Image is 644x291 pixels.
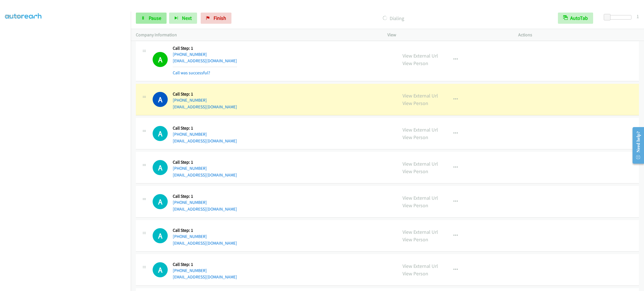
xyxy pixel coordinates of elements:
[402,236,428,243] a: View Person
[402,100,428,106] a: View Person
[173,91,237,97] h5: Call Step: 1
[153,262,168,277] h1: A
[173,240,237,246] a: [EMAIL_ADDRESS][DOMAIN_NAME]
[153,194,168,209] div: The call is yet to be attempted
[402,229,438,235] a: View External Url
[173,172,237,178] a: [EMAIL_ADDRESS][DOMAIN_NAME]
[173,274,237,280] a: [EMAIL_ADDRESS][DOMAIN_NAME]
[402,161,438,167] a: View External Url
[153,228,168,243] h1: A
[201,13,231,24] a: Finish
[173,58,237,63] a: [EMAIL_ADDRESS][DOMAIN_NAME]
[402,202,428,209] a: View Person
[387,32,508,38] p: View
[173,228,237,233] h5: Call Step: 1
[214,15,226,21] span: Finish
[402,53,438,59] a: View External Url
[636,13,639,20] div: 1
[173,268,207,273] a: [PHONE_NUMBER]
[402,195,438,201] a: View External Url
[173,104,237,109] a: [EMAIL_ADDRESS][DOMAIN_NAME]
[182,15,192,21] span: Next
[173,262,237,267] h5: Call Step: 1
[136,32,377,38] p: Company Information
[402,134,428,140] a: View Person
[173,97,207,103] a: [PHONE_NUMBER]
[173,194,237,199] h5: Call Step: 1
[173,206,237,212] a: [EMAIL_ADDRESS][DOMAIN_NAME]
[239,15,548,22] p: Dialing
[153,52,168,67] h1: A
[136,13,167,24] a: Pause
[153,194,168,209] h1: A
[173,138,237,144] a: [EMAIL_ADDRESS][DOMAIN_NAME]
[153,160,168,175] h1: A
[402,263,438,269] a: View External Url
[402,92,438,99] a: View External Url
[558,13,593,24] button: AutoTab
[173,46,237,51] h5: Call Step: 1
[173,52,207,57] a: [PHONE_NUMBER]
[402,168,428,175] a: View Person
[402,270,428,277] a: View Person
[173,132,207,137] a: [PHONE_NUMBER]
[173,70,210,75] a: Call was successful?
[173,200,207,205] a: [PHONE_NUMBER]
[518,32,639,38] p: Actions
[153,228,168,243] div: The call is yet to be attempted
[5,25,131,290] iframe: To enrich screen reader interactions, please activate Accessibility in Grammarly extension settings
[173,159,237,165] h5: Call Step: 1
[153,126,168,141] h1: A
[5,13,22,19] a: My Lists
[402,127,438,133] a: View External Url
[173,234,207,239] a: [PHONE_NUMBER]
[628,123,644,168] iframe: Resource Center
[173,125,237,131] h5: Call Step: 1
[173,166,207,171] a: [PHONE_NUMBER]
[402,60,428,66] a: View Person
[153,262,168,277] div: The call is yet to be attempted
[169,13,197,24] button: Next
[153,92,168,107] h1: A
[149,15,161,21] span: Pause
